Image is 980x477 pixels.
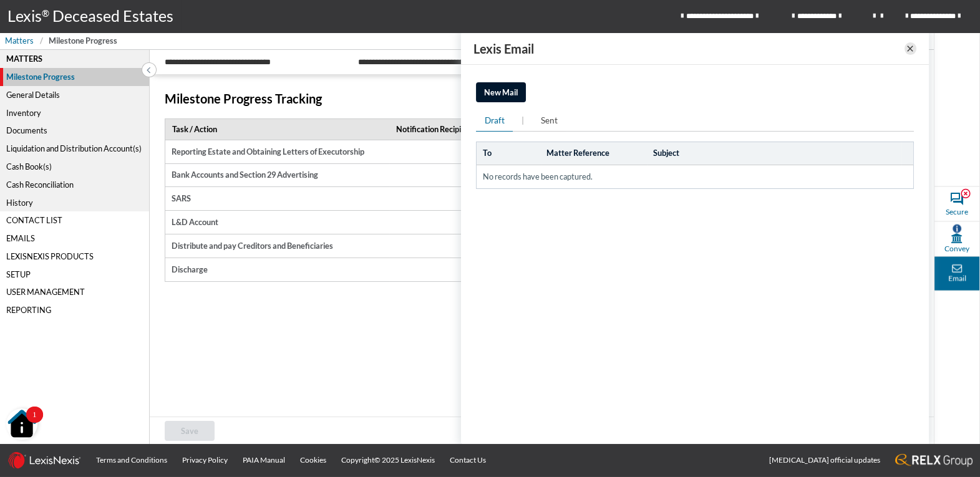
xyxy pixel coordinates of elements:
[5,35,34,47] span: Matters
[483,146,532,161] span: To
[42,6,52,27] p: ®
[165,164,389,188] td: Bank Accounts and Section 29 Advertising
[477,165,913,188] td: No records have been captured.
[334,444,442,476] a: Copyright© 2025 LexisNexis
[6,408,37,440] button: Open Resource Center, 1 new notification
[484,87,518,97] span: New Mail
[476,82,526,102] button: New Mail
[32,415,37,431] div: 1
[653,146,883,161] span: Subject
[165,140,389,164] td: Reporting Estate and Obtaining Letters of Executorship
[165,234,389,258] td: Distribute and pay Creditors and Beneficiaries
[89,444,175,476] a: Terms and Conditions
[396,123,480,135] span: Notification Recipient
[762,444,888,476] a: [MEDICAL_DATA] official updates
[541,114,558,127] span: Sent
[442,444,493,476] a: Contact Us
[546,146,636,161] span: Matter Reference
[175,444,235,476] a: Privacy Policy
[895,454,973,467] img: RELX_logo.65c3eebe.png
[944,243,969,254] span: Convey
[165,211,389,234] td: L&D Account
[7,451,81,469] img: LexisNexis_logo.0024414d.png
[946,206,968,217] span: Secure
[485,114,505,127] span: Draft
[172,123,359,135] span: Task / Action
[235,444,293,476] a: PAIA Manual
[165,258,389,282] td: Discharge
[165,187,389,211] td: SARS
[165,92,913,106] p: Milestone Progress Tracking
[473,39,905,58] span: Lexis Email
[5,35,40,47] a: Matters
[948,273,966,284] span: Email
[293,444,334,476] a: Cookies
